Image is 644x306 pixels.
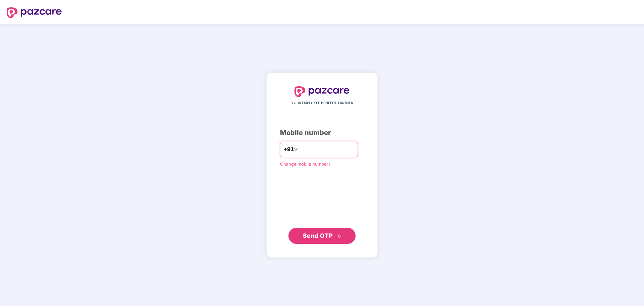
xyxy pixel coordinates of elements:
[280,128,364,138] div: Mobile number
[291,100,353,106] span: YOUR EMPLOYEE BENEFITS PARTNER
[294,86,350,97] img: logo
[294,147,298,151] span: down
[303,232,333,239] span: Send OTP
[7,7,62,18] img: logo
[337,234,341,238] span: double-right
[280,161,331,167] a: Change mobile number?
[284,145,294,154] span: +91
[288,228,356,244] button: Send OTPdouble-right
